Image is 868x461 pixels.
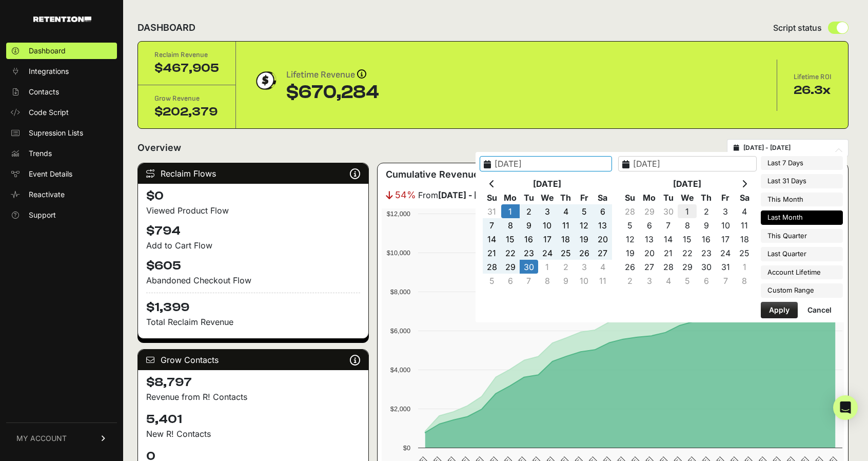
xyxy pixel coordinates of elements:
th: We [678,190,697,204]
th: Fr [575,190,594,204]
span: Code Script [29,107,69,118]
td: 2 [697,204,716,218]
span: Reactivate [29,189,65,200]
td: 3 [716,204,735,218]
td: 23 [697,246,716,260]
td: 27 [594,246,612,260]
td: 4 [594,260,612,274]
span: Supression Lists [29,128,83,138]
text: $0 [403,444,410,452]
div: Grow Revenue [154,93,219,104]
span: Trends [29,148,52,159]
td: 28 [621,204,640,218]
td: 7 [483,218,501,232]
td: 6 [501,274,520,287]
td: 17 [716,232,735,246]
td: 13 [640,232,659,246]
td: 31 [716,260,735,274]
button: Cancel [799,302,840,318]
td: 25 [735,246,754,260]
td: 30 [659,204,678,218]
div: $202,379 [154,104,219,120]
li: This Month [761,193,843,207]
td: 12 [575,218,594,232]
td: 29 [640,204,659,218]
td: 14 [659,232,678,246]
td: 2 [621,274,640,287]
li: Last Quarter [761,247,843,261]
td: 26 [621,260,640,274]
td: 3 [538,204,557,218]
td: 1 [678,204,697,218]
td: 13 [594,218,612,232]
td: 5 [483,274,501,287]
text: $2,000 [390,405,410,413]
td: 21 [483,246,501,260]
td: 10 [716,218,735,232]
td: 10 [538,218,557,232]
h2: DASHBOARD [137,21,195,35]
th: Mo [501,190,520,204]
td: 18 [735,232,754,246]
td: 20 [640,246,659,260]
th: We [538,190,557,204]
h4: $0 [146,188,360,204]
a: Supression Lists [6,125,117,141]
td: 16 [520,232,538,246]
td: 4 [659,274,678,287]
span: From [418,189,502,201]
p: Revenue from R! Contacts [146,391,360,403]
span: Contacts [29,87,59,97]
td: 7 [659,218,678,232]
text: $6,000 [390,327,410,335]
td: 6 [594,204,612,218]
li: Last Month [761,210,843,225]
text: $8,000 [390,288,410,296]
img: Retention.com [33,16,91,22]
td: 28 [659,260,678,274]
p: New R! Contacts [146,428,360,440]
td: 7 [520,274,538,287]
td: 19 [621,246,640,260]
img: dollar-coin-05c43ed7efb7bc0c12610022525b4bbbb207c7efeef5aecc26f025e68dcafac9.png [252,68,278,93]
td: 25 [557,246,575,260]
td: 11 [557,218,575,232]
li: Account Lifetime [761,265,843,280]
td: 8 [735,274,754,287]
text: $12,000 [387,210,410,218]
td: 10 [575,274,594,287]
h4: $605 [146,258,360,274]
th: Sa [735,190,754,204]
td: 29 [678,260,697,274]
span: Support [29,210,56,220]
td: 14 [483,232,501,246]
li: Last 31 Days [761,174,843,188]
div: Grow Contacts [138,350,368,370]
li: Custom Range [761,283,843,298]
span: Dashboard [29,46,66,56]
td: 11 [735,218,754,232]
div: $670,284 [286,82,379,103]
div: Add to Cart Flow [146,239,360,252]
td: 11 [594,274,612,287]
span: 54% [395,188,416,202]
div: Lifetime Revenue [286,68,379,82]
div: 26.3x [794,82,832,99]
td: 4 [735,204,754,218]
td: 2 [520,204,538,218]
td: 5 [575,204,594,218]
a: Trends [6,145,117,162]
li: Last 7 Days [761,156,843,170]
span: Script status [773,22,822,34]
td: 8 [538,274,557,287]
td: 30 [697,260,716,274]
th: Su [483,190,501,204]
td: 12 [621,232,640,246]
td: 27 [640,260,659,274]
td: 9 [557,274,575,287]
div: Open Intercom Messenger [833,395,858,420]
a: Reactivate [6,186,117,203]
h2: Overview [137,141,181,155]
text: $4,000 [390,366,410,374]
div: Abandoned Checkout Flow [146,274,360,286]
